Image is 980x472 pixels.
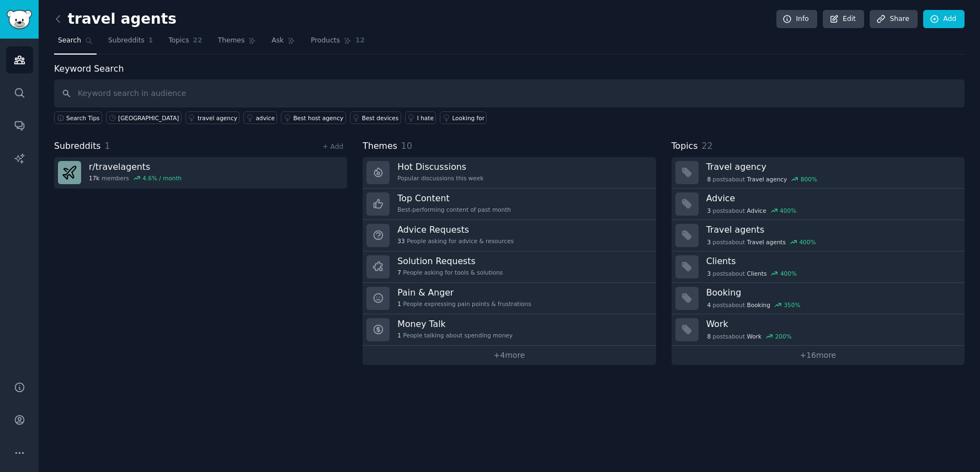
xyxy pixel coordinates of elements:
div: post s about [706,174,818,184]
span: 12 [355,36,365,46]
div: People asking for tools & solutions [397,269,503,276]
span: Travel agents [747,238,786,246]
span: Travel agency [747,175,787,183]
h3: Booking [706,287,957,298]
span: Themes [218,36,245,46]
a: travel agency [185,111,240,124]
a: Looking for [440,111,487,124]
a: Solution Requests7People asking for tools & solutions [363,251,656,283]
a: Ask [268,32,299,55]
span: Ask [271,36,284,46]
h3: r/ travelagents [89,161,182,173]
span: 1 [148,36,153,46]
span: Booking [747,301,770,309]
span: Subreddits [54,140,101,153]
span: Search [58,36,81,46]
div: 400 % [799,238,816,246]
a: [GEOGRAPHIC_DATA] [106,111,182,124]
div: 400 % [780,207,796,214]
a: Top ContentBest-performing content of past month [363,189,656,220]
span: 1 [397,331,401,339]
h3: Advice [706,192,957,204]
span: Topics [672,140,698,153]
div: 350 % [784,301,800,309]
span: 3 [707,238,711,246]
a: + Add [322,143,343,151]
span: Topics [168,36,189,46]
h3: Hot Discussions [397,161,483,173]
h3: Travel agents [706,224,957,235]
a: Clients3postsaboutClients400% [672,251,965,283]
a: Themes [214,32,260,55]
label: Keyword Search [54,63,124,74]
a: Subreddits1 [104,32,157,55]
a: Booking4postsaboutBooking350% [672,283,965,314]
div: People asking for advice & resources [397,237,514,245]
div: Best-performing content of past month [397,206,511,213]
a: Money Talk1People talking about spending money [363,314,656,346]
a: Share [870,10,917,29]
img: travelagents [58,161,81,184]
div: members [89,174,182,182]
div: post s about [706,300,802,310]
div: post s about [706,331,793,341]
h3: Pain & Anger [397,287,531,298]
div: People expressing pain points & frustrations [397,300,531,308]
span: Subreddits [108,36,145,46]
a: Advice3postsaboutAdvice400% [672,189,965,220]
span: 10 [401,141,412,151]
a: Pain & Anger1People expressing pain points & frustrations [363,283,656,314]
div: Best devices [362,114,399,122]
div: Best host agency [293,114,343,122]
div: Looking for [452,114,484,122]
a: Info [776,10,817,29]
span: 17k [89,174,99,182]
h3: Advice Requests [397,224,514,235]
span: 1 [105,141,110,151]
span: 8 [707,332,711,340]
span: 22 [193,36,203,46]
span: 22 [701,141,712,151]
a: +4more [363,346,656,365]
button: Search Tips [54,111,102,124]
a: Add [923,10,965,29]
div: travel agency [198,114,237,122]
h2: travel agents [54,10,177,28]
span: 3 [707,270,711,277]
a: +16more [672,346,965,365]
h3: Travel agency [706,161,957,173]
span: Search Tips [66,114,100,122]
span: 1 [397,300,401,308]
span: Clients [747,270,767,277]
a: Hot DiscussionsPopular discussions this week [363,157,656,189]
a: r/travelagents17kmembers4.6% / month [54,157,347,189]
a: Travel agency8postsaboutTravel agency800% [672,157,965,189]
span: Advice [747,207,766,214]
span: Products [311,36,340,46]
a: Search [54,32,97,55]
input: Keyword search in audience [54,79,965,108]
div: 800 % [801,175,817,183]
div: 4.6 % / month [142,174,182,182]
span: 4 [707,301,711,309]
span: Themes [363,140,397,153]
div: 200 % [775,332,792,340]
h3: Work [706,318,957,330]
div: People talking about spending money [397,331,513,339]
a: advice [243,111,277,124]
div: post s about [706,237,817,247]
a: Work8postsaboutWork200% [672,314,965,346]
span: 7 [397,269,401,276]
a: Travel agents3postsaboutTravel agents400% [672,220,965,251]
h3: Solution Requests [397,255,503,267]
a: Best devices [350,111,401,124]
a: Best host agency [281,111,345,124]
a: Topics22 [164,32,206,55]
div: 400 % [780,270,797,277]
h3: Money Talk [397,318,513,330]
a: Edit [823,10,864,29]
div: [GEOGRAPHIC_DATA] [118,114,179,122]
h3: Clients [706,255,957,267]
div: Popular discussions this week [397,174,483,182]
a: I hate [405,111,436,124]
